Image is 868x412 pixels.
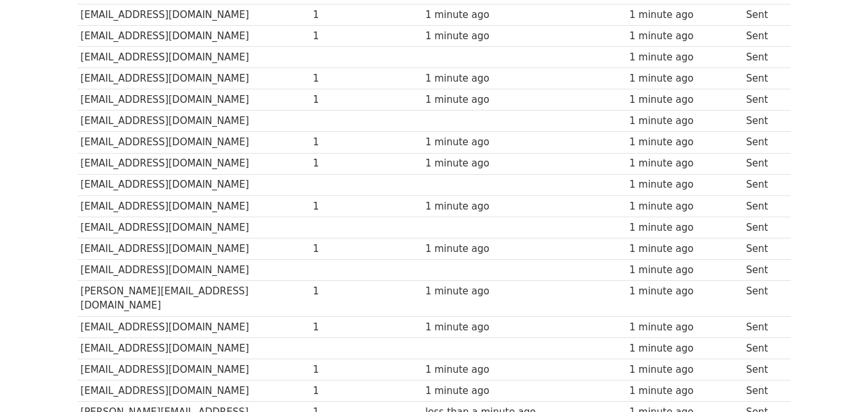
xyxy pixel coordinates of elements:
td: Sent [743,4,784,25]
div: 1 [313,135,364,150]
div: 1 minute ago [425,242,536,256]
td: [EMAIL_ADDRESS][DOMAIN_NAME] [78,89,310,111]
div: 1 [313,29,364,44]
div: 1 [313,284,364,299]
div: 1 minute ago [425,363,536,377]
td: Sent [743,359,784,380]
td: Sent [743,153,784,174]
div: 1 [313,93,364,107]
div: 1 minute ago [629,284,740,299]
td: [PERSON_NAME][EMAIL_ADDRESS][DOMAIN_NAME] [78,281,310,317]
div: 1 minute ago [629,135,740,150]
div: 1 [313,156,364,171]
td: Sent [743,337,784,359]
td: Sent [743,238,784,259]
div: 1 [313,71,364,86]
td: [EMAIL_ADDRESS][DOMAIN_NAME] [78,381,310,402]
td: Sent [743,89,784,111]
td: Sent [743,381,784,402]
td: Sent [743,132,784,153]
td: [EMAIL_ADDRESS][DOMAIN_NAME] [78,132,310,153]
div: 1 minute ago [629,177,740,192]
td: [EMAIL_ADDRESS][DOMAIN_NAME] [78,174,310,195]
div: 1 minute ago [425,384,536,399]
div: 1 minute ago [629,199,740,214]
td: [EMAIL_ADDRESS][DOMAIN_NAME] [78,260,310,281]
div: 1 minute ago [629,93,740,107]
div: 1 minute ago [425,284,536,299]
div: 1 minute ago [629,363,740,377]
div: 1 minute ago [425,8,536,22]
td: Sent [743,316,784,337]
div: 1 [313,384,364,399]
div: 1 minute ago [629,71,740,86]
td: Sent [743,260,784,281]
div: 1 [313,8,364,22]
iframe: Chat Widget [804,350,868,412]
td: [EMAIL_ADDRESS][DOMAIN_NAME] [78,68,310,89]
td: [EMAIL_ADDRESS][DOMAIN_NAME] [78,47,310,68]
div: 1 minute ago [629,384,740,399]
div: 1 minute ago [425,93,536,107]
td: [EMAIL_ADDRESS][DOMAIN_NAME] [78,316,310,337]
td: [EMAIL_ADDRESS][DOMAIN_NAME] [78,26,310,47]
div: 1 minute ago [629,320,740,335]
div: 1 [313,242,364,256]
td: [EMAIL_ADDRESS][DOMAIN_NAME] [78,238,310,259]
td: [EMAIL_ADDRESS][DOMAIN_NAME] [78,337,310,359]
div: 1 minute ago [425,199,536,214]
td: [EMAIL_ADDRESS][DOMAIN_NAME] [78,359,310,380]
div: 1 minute ago [629,220,740,235]
div: 1 [313,320,364,335]
div: 1 [313,199,364,214]
div: 1 minute ago [629,263,740,278]
td: Sent [743,68,784,89]
td: [EMAIL_ADDRESS][DOMAIN_NAME] [78,153,310,174]
div: 1 [313,363,364,377]
div: 1 minute ago [629,29,740,44]
div: 1 minute ago [425,135,536,150]
div: 1 minute ago [425,320,536,335]
td: [EMAIL_ADDRESS][DOMAIN_NAME] [78,4,310,25]
td: Sent [743,111,784,132]
td: [EMAIL_ADDRESS][DOMAIN_NAME] [78,111,310,132]
td: [EMAIL_ADDRESS][DOMAIN_NAME] [78,217,310,238]
td: Sent [743,47,784,68]
div: 1 minute ago [425,156,536,171]
div: 1 minute ago [629,114,740,129]
div: 1 minute ago [629,341,740,356]
div: 1 minute ago [629,50,740,65]
td: Sent [743,26,784,47]
div: 1 minute ago [629,242,740,256]
td: Sent [743,281,784,317]
td: Sent [743,174,784,195]
td: [EMAIL_ADDRESS][DOMAIN_NAME] [78,195,310,217]
div: 1 minute ago [425,71,536,86]
div: 1 minute ago [629,8,740,22]
div: 1 minute ago [629,156,740,171]
div: 1 minute ago [425,29,536,44]
td: Sent [743,195,784,217]
td: Sent [743,217,784,238]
